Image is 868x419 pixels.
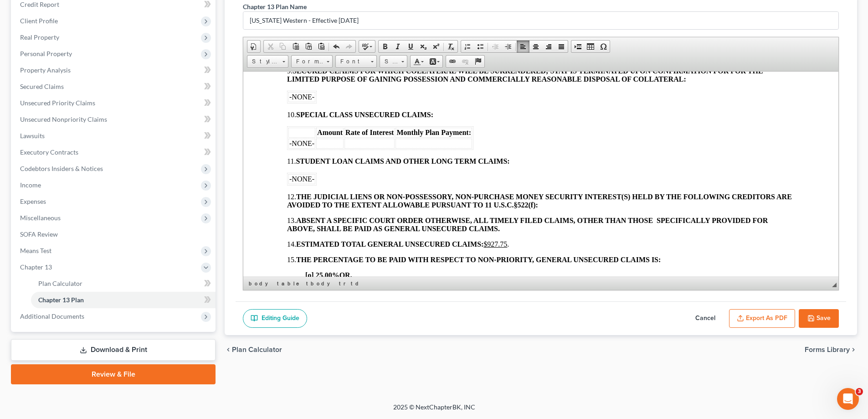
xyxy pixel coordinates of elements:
a: Insert Special Character [597,41,610,52]
a: Subscript [417,41,430,52]
a: Justify [555,41,568,52]
span: 13. [44,145,524,161]
u: $927.75 [240,169,264,176]
span: -NONE- [46,68,71,76]
button: Forms Library chevron_right [805,346,857,353]
a: Redo [343,41,355,52]
a: Editing Guide [243,309,307,328]
a: Lawsuits [13,128,216,144]
strong: ESTIMATED TOTAL GENERAL UNSECURED CLAIMS: [53,169,240,176]
a: td element [349,279,363,288]
span: Plan Calculator [38,279,82,287]
span: Unsecured Priority Claims [20,99,95,107]
strong: STUDENT LOAN CLAIMS AND OTHER LONG TERM CLAIMS [52,86,264,93]
button: Export as PDF [729,309,795,328]
span: Additional Documents [20,312,84,320]
a: Secured Claims [13,78,216,95]
a: tbody element [304,279,336,288]
button: Cancel [685,309,725,328]
span: Resize [832,283,837,287]
span: Real Property [20,33,59,41]
i: chevron_right [850,346,857,353]
a: Align Right [542,41,555,52]
a: Styles [247,55,288,68]
span: 11. [44,86,267,93]
span: Amount [74,57,99,65]
span: Client Profile [20,17,58,25]
span: Font [336,56,368,67]
a: Remove Format [445,41,457,52]
span: 15. [44,184,417,192]
a: Chapter 13 Plan [31,292,216,308]
span: Chapter 13 Plan [38,296,84,304]
a: body element [247,279,274,288]
a: Table [584,41,597,52]
a: Insert/Remove Numbered List [461,41,474,52]
a: Underline [404,41,417,52]
a: Plan Calculator [31,275,216,292]
a: Background Color [426,56,442,67]
a: Unsecured Priority Claims [13,95,216,111]
span: Chapter 13 [20,263,52,271]
a: Document Properties [247,41,260,52]
span: Personal Property [20,50,72,57]
a: Review & File [11,364,216,384]
span: Executory Contracts [20,148,78,156]
span: [o] [62,200,71,207]
u: 25.00% [72,200,96,207]
a: Format [291,55,333,68]
span: 3 [856,388,863,395]
a: Unsecured Nonpriority Claims [13,111,216,128]
span: Means Test [20,247,51,254]
span: -NONE- [46,21,71,29]
a: Spell Checker [359,41,375,52]
iframe: Intercom live chat [837,388,859,410]
span: Property Analysis [20,66,71,74]
a: Download & Print [11,339,216,361]
span: SOFA Review [20,230,58,238]
a: Copy [277,41,289,52]
span: Lawsuits [20,132,45,140]
strong: THE PERCENTAGE TO BE PAID WITH RESPECT TO NON-PRIORITY, GENERAL UNSECURED CLAIMS IS: [53,184,417,192]
a: Property Analysis [13,62,216,78]
a: Paste from Word [315,41,328,52]
a: Paste [289,41,302,52]
span: Secured Claims [20,83,64,90]
span: Monthly Plan Payment: [153,57,228,65]
span: Forms Library [805,346,850,353]
a: Cut [264,41,277,52]
a: Superscript [430,41,442,52]
a: Decrease Indent [489,41,502,52]
a: Align Left [517,41,529,52]
span: Plan Calculator [232,346,282,353]
a: Executory Contracts [13,144,216,160]
a: Link [446,56,459,67]
button: chevron_left Plan Calculator [225,346,282,353]
a: Center [529,41,542,52]
iframe: Rich Text Editor, document-ckeditor [243,72,838,277]
a: Bold [379,41,391,52]
a: Text Color [411,56,426,67]
span: Styles [247,56,279,67]
strong: SPECIAL CLASS UNSECURED CLAIMS: [53,39,190,47]
button: Save [799,309,839,328]
a: Paste as plain text [302,41,315,52]
span: Unsecured Nonpriority Claims [20,115,107,123]
a: Size [380,55,407,68]
span: 12. [44,121,53,129]
a: Anchor [472,56,484,67]
strong: : [264,86,266,93]
strong: OR, [62,200,109,207]
input: Enter name... [243,12,838,29]
i: chevron_left [225,346,232,353]
span: -NONE- [46,103,71,111]
span: Expenses [20,197,46,205]
span: 14. . [44,169,266,176]
strong: ABSENT A SPECIFIC COURT ORDER OTHERWISE, ALL TIMELY FILED CLAIMS, OTHER THAN THOSE SPECIFICALLY P... [44,145,524,161]
span: Size [380,56,398,67]
a: SOFA Review [13,226,216,243]
strong: THE JUDICIAL LIENS OR NON-POSSESSORY, NON-PURCHASE MONEY SECURITY INTEREST(S) HELD BY THE FOLLOWI... [44,121,549,137]
a: Increase Indent [502,41,514,52]
label: Chapter 13 Plan Name [243,2,307,11]
a: Font [335,55,377,68]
